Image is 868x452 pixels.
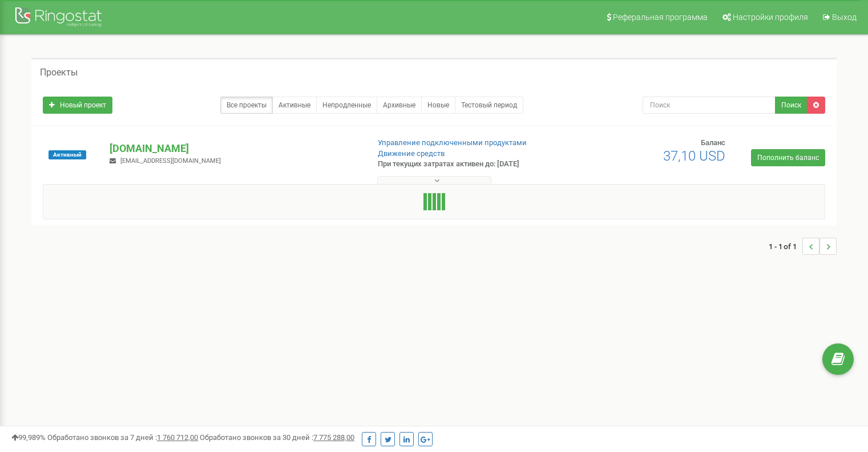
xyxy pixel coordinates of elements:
u: 7 775 288,00 [313,433,354,442]
span: Обработано звонков за 7 дней : [47,433,198,442]
a: Пополнить баланс [751,149,825,166]
h5: Проекты [40,67,78,78]
p: [DOMAIN_NAME] [110,141,359,156]
span: 99,989% [11,433,46,442]
input: Поиск [643,97,776,114]
span: [EMAIL_ADDRESS][DOMAIN_NAME] [120,157,221,165]
span: Выход [832,13,857,22]
span: Обработано звонков за 30 дней : [200,433,354,442]
a: Новые [421,97,455,114]
span: 1 - 1 of 1 [769,238,802,255]
nav: ... [769,226,837,266]
button: Поиск [775,97,808,114]
a: Движение средств [378,149,445,158]
span: Реферальная программа [613,13,708,22]
span: Баланс [701,138,725,147]
a: Тестовый период [455,97,523,114]
span: Настройки профиля [733,13,808,22]
a: Активные [272,97,317,114]
a: Непродленные [316,97,377,114]
u: 1 760 712,00 [157,433,198,442]
a: Управление подключенными продуктами [378,138,527,147]
span: Активный [49,150,86,159]
a: Архивные [377,97,422,114]
p: При текущих затратах активен до: [DATE] [378,159,560,170]
a: Все проекты [220,97,273,114]
a: Новый проект [43,97,112,114]
span: 37,10 USD [663,148,725,164]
